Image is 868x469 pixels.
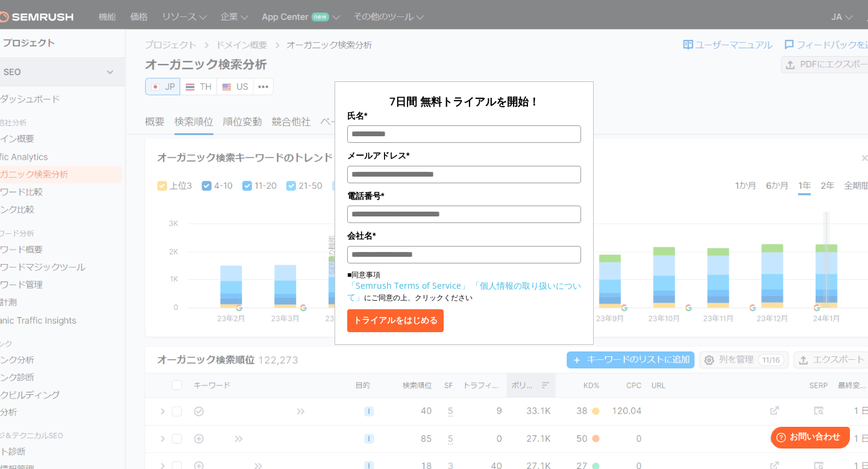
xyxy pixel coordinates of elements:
p: ■同意事項 にご同意の上、クリックください [347,269,581,303]
span: 7日間 無料トライアルを開始！ [389,94,539,109]
a: 「Semrush Terms of Service」 [347,280,470,291]
a: 「個人情報の取り扱いについて」 [347,280,581,303]
button: トライアルをはじめる [347,309,444,332]
label: メールアドレス* [347,149,581,162]
label: 電話番号* [347,189,581,203]
iframe: Help widget launcher [761,422,855,456]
